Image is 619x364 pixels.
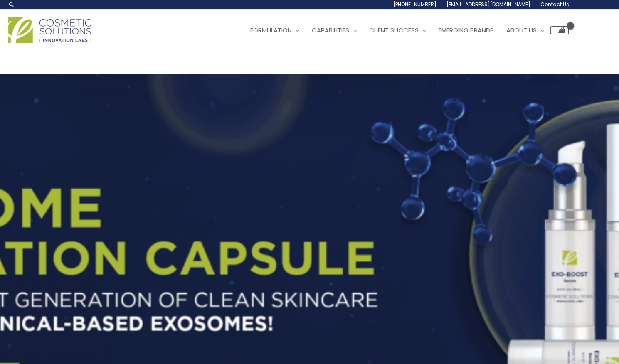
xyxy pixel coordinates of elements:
[446,1,530,8] span: [EMAIL_ADDRESS][DOMAIN_NAME]
[393,1,437,8] span: [PHONE_NUMBER]
[306,18,363,43] a: Capabilities
[500,18,550,43] a: About Us
[439,26,494,34] span: Emerging Brands
[506,26,537,34] span: About Us
[312,26,349,34] span: Capabilities
[540,1,569,8] span: Contact Us
[550,26,569,34] a: View Shopping Cart, empty
[238,18,569,43] nav: Site Navigation
[363,18,432,43] a: Client Success
[244,18,306,43] a: Formulation
[8,17,91,43] img: Cosmetic Solutions Logo
[250,26,292,34] span: Formulation
[432,18,500,43] a: Emerging Brands
[369,26,419,34] span: Client Success
[8,1,15,8] a: Search icon link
